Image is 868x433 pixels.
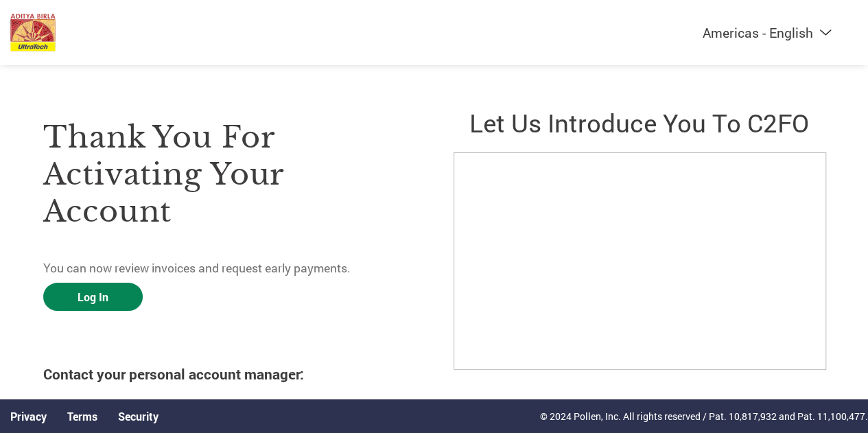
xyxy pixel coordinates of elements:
[454,106,825,139] h2: Let us introduce you to C2FO
[43,283,143,311] a: Log In
[10,409,47,423] a: Privacy
[118,409,159,423] a: Security
[540,409,868,423] p: © 2024 Pollen, Inc. All rights reserved / Pat. 10,817,932 and Pat. 11,100,477.
[43,119,414,230] h3: Thank you for activating your account
[43,364,414,384] h4: Contact your personal account manager:
[43,259,414,277] p: You can now review invoices and request early payments.
[454,152,826,370] iframe: C2FO Introduction Video
[67,409,97,423] a: Terms
[10,14,56,51] img: UltraTech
